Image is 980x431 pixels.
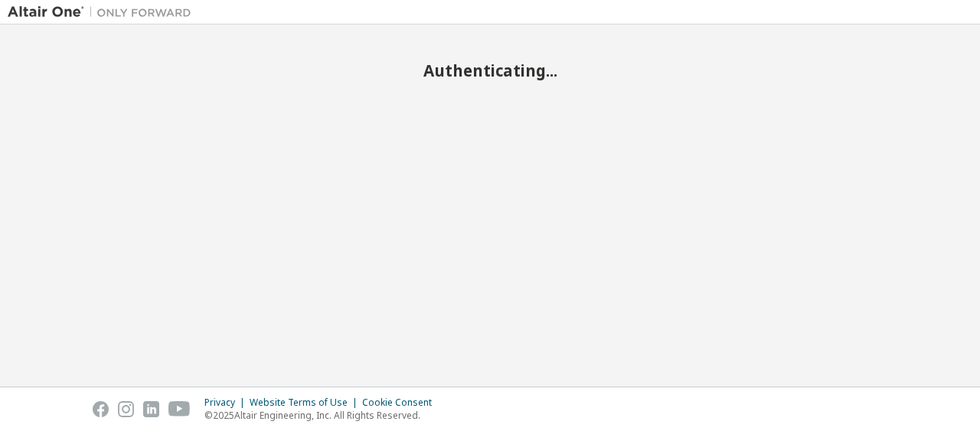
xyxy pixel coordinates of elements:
img: linkedin.svg [143,401,159,417]
img: Altair One [8,5,199,20]
div: Cookie Consent [362,397,441,409]
img: youtube.svg [168,401,191,417]
div: Website Terms of Use [250,397,362,409]
div: Privacy [204,397,250,409]
p: © 2025 Altair Engineering, Inc. All Rights Reserved. [204,409,441,422]
img: facebook.svg [93,401,109,417]
img: instagram.svg [118,401,134,417]
h2: Authenticating... [8,60,972,80]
